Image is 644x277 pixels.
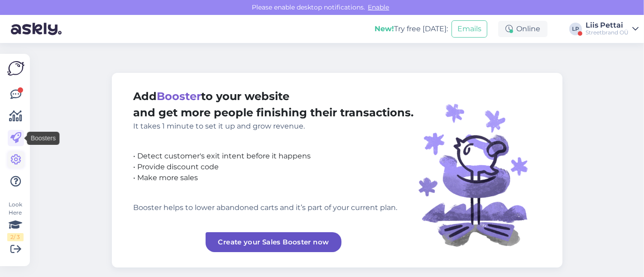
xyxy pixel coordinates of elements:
div: It takes 1 minute to set it up and grow revenue. [134,121,414,132]
div: Try free [DATE]: [375,24,448,34]
div: Booster helps to lower abandoned carts and it’s part of your current plan. [134,202,414,213]
b: New! [375,24,394,33]
div: • Make more sales [134,172,414,183]
span: Booster [157,90,202,103]
div: Boosters [27,132,59,145]
div: Add to your website and get more people finishing their transactions. [134,88,414,132]
div: Look Here [7,201,24,241]
div: • Detect customer's exit intent before it happens [134,151,414,162]
button: Emails [452,20,487,38]
img: Askly Logo [7,61,24,76]
div: Streetbrand OÜ [586,29,629,36]
img: illustration [414,88,541,252]
div: Liis Pettai [586,22,629,29]
a: Create your Sales Booster now [206,232,342,252]
div: • Provide discount code [134,162,414,172]
span: Enable [365,3,392,11]
div: LP [569,23,582,35]
div: Online [498,21,548,37]
a: Liis PettaiStreetbrand OÜ [586,22,639,36]
div: 2 / 3 [7,233,24,241]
